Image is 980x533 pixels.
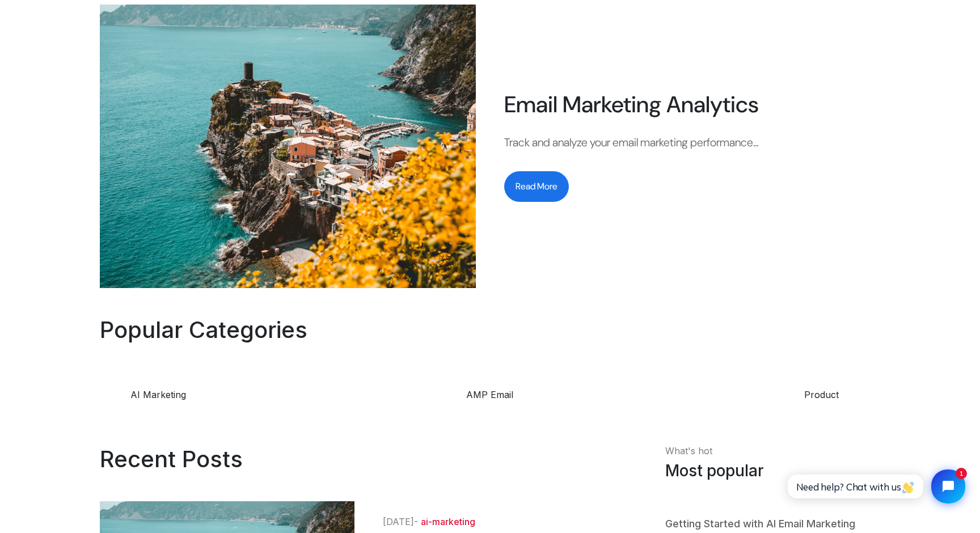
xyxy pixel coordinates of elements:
span: ai-marketing [421,516,475,527]
h3: Getting Started with AI Email Marketing [665,518,880,530]
span: [DATE] - [383,516,421,527]
h1: Most popular [665,462,880,481]
span: ai-marketing [665,500,719,515]
h1: Email Marketing Analytics [504,91,880,118]
h2: What's hot [665,446,880,456]
h1: Popular Categories [100,316,880,344]
a: AMP Email [432,372,548,417]
a: AI Marketing [100,372,217,417]
h1: Recent Posts [100,446,637,473]
a: Read More [504,171,880,202]
button: Read More [504,171,569,202]
p: Track and analyze your email marketing performance... [504,134,880,151]
a: Product [763,372,880,417]
iframe: Tidio Chat [778,460,975,513]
